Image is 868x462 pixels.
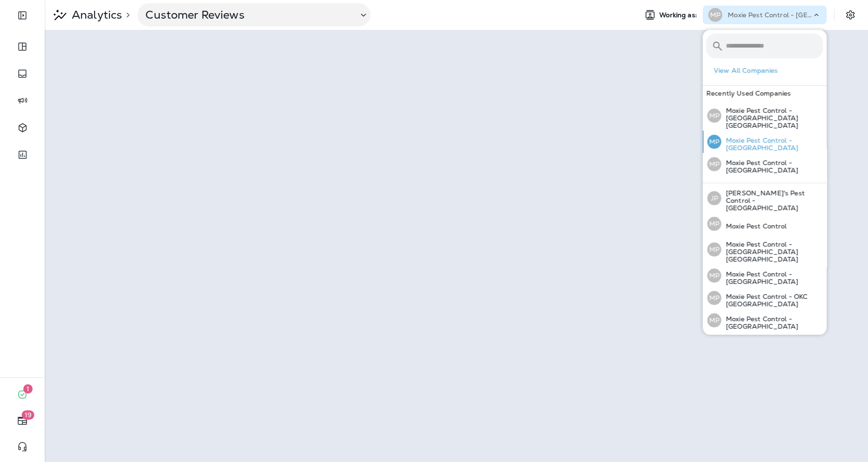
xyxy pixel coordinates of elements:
[703,131,827,153] button: MPMoxie Pest Control - [GEOGRAPHIC_DATA]
[707,269,721,283] div: MP
[703,183,827,213] button: JP[PERSON_NAME]'s Pest Control - [GEOGRAPHIC_DATA]
[23,384,33,393] span: 1
[703,86,827,101] div: Recently Used Companies
[721,315,823,330] p: Moxie Pest Control - [GEOGRAPHIC_DATA]
[721,241,823,263] p: Moxie Pest Control - [GEOGRAPHIC_DATA] [GEOGRAPHIC_DATA]
[721,107,823,129] p: Moxie Pest Control - [GEOGRAPHIC_DATA] [GEOGRAPHIC_DATA]
[659,11,699,19] span: Working as:
[703,101,827,131] button: MPMoxie Pest Control - [GEOGRAPHIC_DATA] [GEOGRAPHIC_DATA]
[707,217,721,231] div: MP
[9,6,35,25] button: Expand Sidebar
[728,11,812,19] p: Moxie Pest Control - [GEOGRAPHIC_DATA]
[707,191,721,205] div: JP
[707,242,721,256] div: MP
[145,8,350,22] p: Customer Reviews
[721,270,823,285] p: Moxie Pest Control - [GEOGRAPHIC_DATA]
[122,11,130,19] p: >
[703,264,827,287] button: MPMoxie Pest Control - [GEOGRAPHIC_DATA]
[703,309,827,331] button: MPMoxie Pest Control - [GEOGRAPHIC_DATA]
[707,291,721,305] div: MP
[9,411,35,430] button: 19
[22,410,34,420] span: 19
[707,313,721,327] div: MP
[708,8,722,22] div: MP
[721,222,787,230] p: Moxie Pest Control
[721,293,823,308] p: Moxie Pest Control - OKC [GEOGRAPHIC_DATA]
[707,109,721,123] div: MP
[703,287,827,309] button: MPMoxie Pest Control - OKC [GEOGRAPHIC_DATA]
[703,331,827,354] button: MPMoxie Pest Control - [GEOGRAPHIC_DATA]
[707,135,721,149] div: MP
[721,137,823,152] p: Moxie Pest Control - [GEOGRAPHIC_DATA]
[721,159,823,174] p: Moxie Pest Control - [GEOGRAPHIC_DATA]
[842,7,859,23] button: Settings
[710,63,827,78] button: View All Companies
[703,153,827,175] button: MPMoxie Pest Control - [GEOGRAPHIC_DATA]
[9,385,35,404] button: 1
[703,234,827,264] button: MPMoxie Pest Control - [GEOGRAPHIC_DATA] [GEOGRAPHIC_DATA]
[703,213,827,234] button: MPMoxie Pest Control
[721,189,823,212] p: [PERSON_NAME]'s Pest Control - [GEOGRAPHIC_DATA]
[707,157,721,171] div: MP
[68,8,122,22] p: Analytics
